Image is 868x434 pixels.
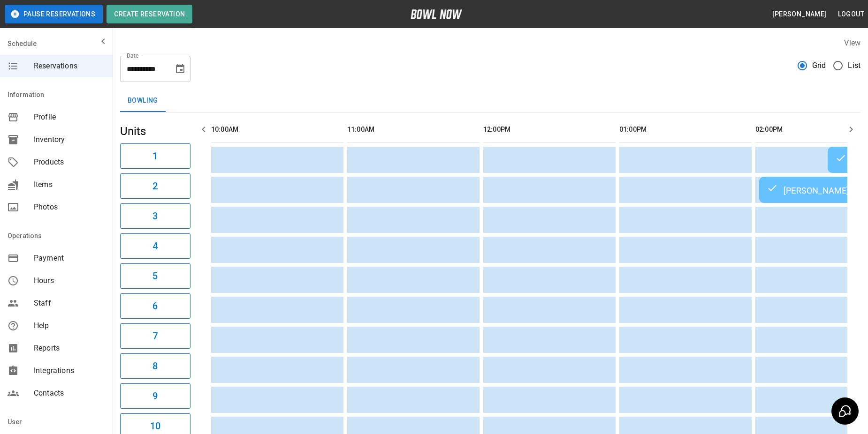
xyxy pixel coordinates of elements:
[171,60,190,78] button: Choose date, selected date is Sep 7, 2025
[34,60,105,72] span: Reservations
[34,388,105,399] span: Contacts
[483,116,616,143] th: 12:00PM
[152,149,158,164] h6: 1
[152,329,158,344] h6: 7
[34,275,105,286] span: Hours
[152,359,158,374] h6: 8
[120,233,190,259] button: 4
[120,263,190,289] button: 5
[107,5,192,23] button: Create Reservation
[34,202,105,213] span: Photos
[152,209,158,224] h6: 3
[34,298,105,309] span: Staff
[120,143,190,169] button: 1
[120,203,190,229] button: 3
[120,383,190,409] button: 9
[812,60,826,71] span: Grid
[347,116,480,143] th: 11:00AM
[34,320,105,331] span: Help
[34,365,105,376] span: Integrations
[619,116,752,143] th: 01:00PM
[211,116,343,143] th: 10:00AM
[120,323,190,349] button: 7
[120,90,166,112] button: Bowling
[152,299,158,314] h6: 6
[5,5,103,23] button: Pause Reservations
[152,389,158,404] h6: 9
[34,343,105,354] span: Reports
[34,253,105,264] span: Payment
[34,134,105,145] span: Inventory
[34,112,105,123] span: Profile
[848,60,860,71] span: List
[844,38,860,47] label: View
[152,269,158,284] h6: 5
[411,9,462,19] img: logo
[120,124,190,139] h5: Units
[152,179,158,194] h6: 2
[150,419,160,434] h6: 10
[120,90,860,112] div: inventory tabs
[120,173,190,199] button: 2
[769,6,830,23] button: [PERSON_NAME]
[120,353,190,379] button: 8
[34,157,105,168] span: Products
[152,239,158,254] h6: 4
[834,6,868,23] button: Logout
[120,293,190,319] button: 6
[34,179,105,190] span: Items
